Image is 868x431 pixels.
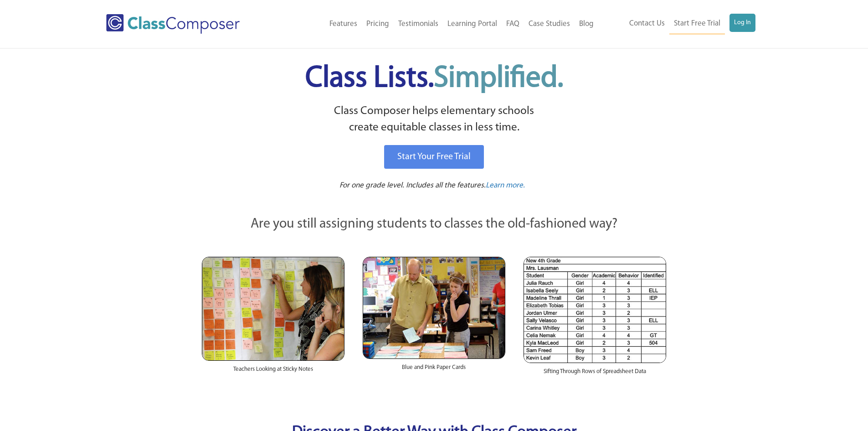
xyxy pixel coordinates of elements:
div: Teachers Looking at Sticky Notes [202,361,344,383]
img: Spreadsheets [524,257,666,363]
a: FAQ [502,14,524,34]
nav: Header Menu [277,14,598,34]
a: Blog [575,14,598,34]
p: Class Composer helps elementary schools create equitable classes in less time. [200,103,668,136]
a: Case Studies [524,14,575,34]
a: Features [325,14,362,34]
p: Are you still assigning students to classes the old-fashioned way? [202,214,667,234]
a: Start Your Free Trial [384,145,484,169]
span: For one grade level. Includes all the features. [339,182,486,189]
img: Teachers Looking at Sticky Notes [202,257,344,361]
img: Class Composer [106,14,240,34]
a: Pricing [362,14,394,34]
span: Simplified. [434,64,563,93]
a: Start Free Trial [669,14,725,34]
span: Start Your Free Trial [397,152,471,161]
a: Log In [729,14,755,32]
a: Contact Us [625,14,669,34]
a: Learn more. [486,180,525,192]
nav: Header Menu [598,14,755,34]
a: Testimonials [394,14,443,34]
span: Learn more. [486,182,525,189]
span: Class Lists. [305,64,563,93]
a: Learning Portal [443,14,502,34]
div: Sifting Through Rows of Spreadsheet Data [524,363,666,385]
img: Blue and Pink Paper Cards [363,257,505,358]
div: Blue and Pink Paper Cards [363,359,505,381]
